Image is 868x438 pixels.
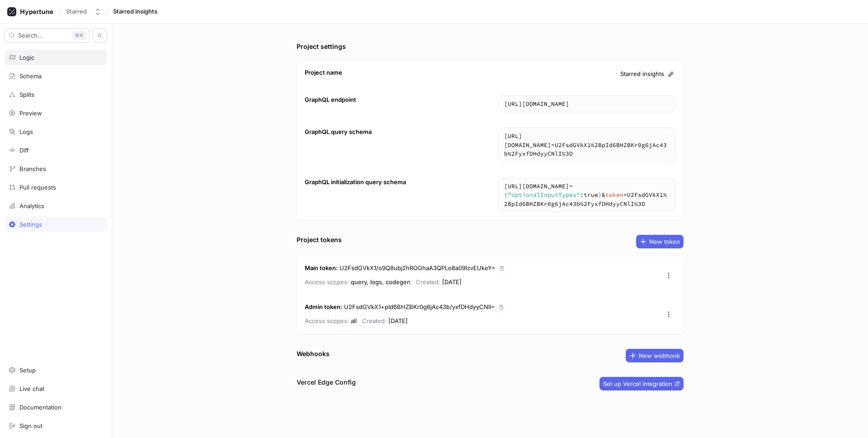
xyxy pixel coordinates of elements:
[305,303,342,310] strong: Admin token :
[19,404,61,411] div: Documentation
[305,317,349,324] span: Access scopes:
[62,4,105,19] button: Starred
[19,422,42,429] div: Sign out
[305,315,357,326] p: all
[297,42,346,51] div: Project settings
[305,264,338,271] strong: Main token :
[305,68,342,77] div: Project name
[19,128,33,135] div: Logs
[66,8,87,15] div: Starred
[19,91,34,98] div: Splits
[19,184,56,191] div: Pull requests
[362,315,408,326] p: [DATE]
[649,239,680,244] span: New token
[18,33,43,38] span: Search...
[5,400,107,415] a: Documentation
[499,128,675,162] textarea: [URL][DOMAIN_NAME]
[113,8,157,14] span: Starred insights
[305,128,372,137] div: GraphQL query schema
[639,353,680,358] span: New webhook
[416,276,462,287] p: [DATE]
[636,235,684,248] button: New token
[305,95,356,105] div: GraphQL endpoint
[19,72,42,80] div: Schema
[19,54,34,61] div: Logic
[499,96,675,112] textarea: [URL][DOMAIN_NAME]
[305,276,410,287] p: query, logs, codegen
[19,221,42,228] div: Settings
[5,28,90,43] button: Search...K
[19,147,29,154] div: Diff
[499,178,675,212] textarea: https://[DOMAIN_NAME]/schema?body={"optionalInputTypes":true}&token=U2FsdGVkX1%2BpId6BHZBKr0g6jAc...
[344,303,495,310] span: U2FsdGVkX1+pId6BHZBKr0g6jAc43b/yxfDHdyyCNlI=
[416,278,440,286] span: Created:
[305,178,406,187] div: GraphQL initialization query schema
[19,367,36,374] div: Setup
[19,202,44,209] div: Analytics
[19,165,46,172] div: Branches
[19,109,42,117] div: Preview
[305,278,349,286] span: Access scopes:
[599,377,684,390] button: Set up Vercel integration
[362,317,387,324] span: Created:
[297,349,330,358] div: Webhooks
[19,385,44,392] div: Live chat
[626,349,684,362] button: New webhook
[340,264,495,271] span: U2FsdGVkX1/o9Q8ubj2hROGhaA3QPLo8a09lzvEUkeY=
[603,381,672,386] span: Set up Vercel integration
[297,377,356,387] h3: Vercel Edge Config
[297,235,342,244] div: Project tokens
[72,31,86,40] div: K
[620,70,664,79] span: Starred insights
